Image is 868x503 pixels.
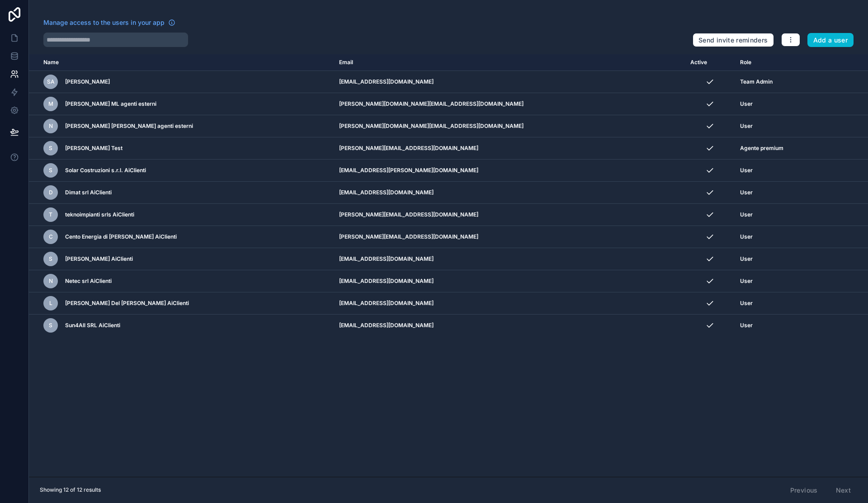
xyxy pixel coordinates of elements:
span: SA [47,78,55,85]
span: [PERSON_NAME] [PERSON_NAME] agenti esterni [65,122,193,130]
span: [PERSON_NAME] AiClienti [65,255,133,263]
span: User [740,322,753,329]
span: S [49,145,52,152]
span: Netec srl AiClienti [65,277,112,285]
span: [PERSON_NAME] [65,78,110,85]
th: Email [334,54,685,71]
span: S [49,322,52,329]
div: scrollable content [29,54,868,477]
button: Add a user [807,33,854,47]
span: Showing 12 of 12 results [40,486,101,494]
span: User [740,211,753,218]
th: Active [685,54,735,71]
span: t [49,211,52,218]
a: Manage access to the users in your app [43,18,175,27]
span: Solar Costruzioni s.r.l. AiClienti [65,167,146,174]
span: S [49,255,52,263]
span: User [740,255,753,263]
span: Agente premium [740,145,783,152]
span: Manage access to the users in your app [43,18,165,27]
span: Dimat srl AiClienti [65,189,112,196]
td: [EMAIL_ADDRESS][PERSON_NAME][DOMAIN_NAME] [334,160,685,182]
span: L [49,300,52,307]
span: M [48,100,53,108]
span: [PERSON_NAME] ML agenti esterni [65,100,156,108]
td: [EMAIL_ADDRESS][DOMAIN_NAME] [334,292,685,315]
td: [EMAIL_ADDRESS][DOMAIN_NAME] [334,248,685,270]
th: Name [29,54,334,71]
span: [PERSON_NAME] Del [PERSON_NAME] AiClienti [65,300,189,307]
td: [PERSON_NAME][DOMAIN_NAME][EMAIL_ADDRESS][DOMAIN_NAME] [334,93,685,115]
span: N [49,277,53,285]
span: User [740,100,753,108]
span: D [49,189,53,196]
td: [PERSON_NAME][DOMAIN_NAME][EMAIL_ADDRESS][DOMAIN_NAME] [334,115,685,137]
button: Send invite reminders [693,33,774,47]
td: [PERSON_NAME][EMAIL_ADDRESS][DOMAIN_NAME] [334,137,685,160]
span: teknoimpianti srls AiClienti [65,211,134,218]
span: [PERSON_NAME] Test [65,145,123,152]
td: [EMAIL_ADDRESS][DOMAIN_NAME] [334,71,685,93]
span: Team Admin [740,78,773,85]
span: User [740,277,753,285]
td: [PERSON_NAME][EMAIL_ADDRESS][DOMAIN_NAME] [334,226,685,248]
span: S [49,167,52,174]
td: [PERSON_NAME][EMAIL_ADDRESS][DOMAIN_NAME] [334,204,685,226]
span: Sun4All SRL AiClienti [65,322,120,329]
span: Cento Energia di [PERSON_NAME] AiClienti [65,233,177,240]
span: User [740,189,753,196]
td: [EMAIL_ADDRESS][DOMAIN_NAME] [334,182,685,204]
span: C [49,233,53,240]
td: [EMAIL_ADDRESS][DOMAIN_NAME] [334,315,685,337]
span: User [740,300,753,307]
th: Role [735,54,832,71]
span: User [740,167,753,174]
span: N [49,122,53,130]
span: User [740,122,753,130]
span: User [740,233,753,240]
td: [EMAIL_ADDRESS][DOMAIN_NAME] [334,270,685,292]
